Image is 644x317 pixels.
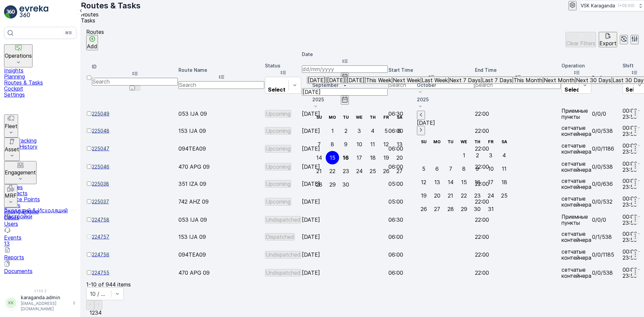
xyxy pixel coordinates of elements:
[344,141,347,147] div: 9
[575,76,612,84] button: Next 30 Days
[308,77,326,83] p: [DATE]
[421,193,427,199] div: 19
[393,77,420,83] p: Next Week
[501,179,507,185] div: 18
[4,241,76,247] p: 13
[343,155,349,161] div: 16
[329,168,335,174] div: 22
[592,217,622,223] p: 0/0/0
[366,111,379,124] th: Thursday
[266,199,290,205] p: Upcoming
[561,249,591,261] p: сетчатыe контейнера
[4,234,76,241] p: Events
[312,111,326,124] th: Sunday
[388,270,474,276] p: 06:00
[449,77,481,83] p: Next 7 Days
[4,289,76,293] span: v 1.50.2
[471,135,484,149] th: Thursday
[393,111,406,124] th: Saturday
[501,193,507,199] div: 25
[5,53,32,59] p: Operations
[6,298,16,308] div: KK
[302,65,388,73] input: dd/mm/yyyy
[4,92,76,98] a: Settings
[21,294,69,301] p: karaganda.admin
[81,0,141,11] p: Routes & Tasks
[357,141,362,147] div: 10
[266,234,294,240] p: Dispatched
[92,198,178,205] a: 225037
[457,135,471,149] th: Wednesday
[5,123,17,129] p: Fleet
[92,216,178,223] a: 224758
[81,11,99,18] span: Routes
[92,233,178,240] a: 224757
[92,110,178,117] a: 225049
[344,128,347,134] div: 2
[561,267,591,279] p: сетчатыe контейнера
[462,166,466,172] div: 8
[19,5,48,19] img: logo_light-DOdMpM7g.png
[581,2,615,9] p: VSK Karaganda
[4,138,20,161] button: Asset
[302,264,388,281] td: [DATE]
[92,78,178,85] input: Search
[326,111,339,124] th: Monday
[396,155,403,161] div: 20
[576,77,611,83] p: Next 30 Days
[268,87,286,93] p: Select
[4,114,18,138] button: Fleet
[434,206,440,212] div: 27
[346,77,365,83] p: [DATE]
[265,145,291,152] button: Upcoming
[92,145,178,152] span: 225047
[475,234,561,240] p: 22:00
[4,67,76,73] a: Insights
[435,166,439,172] div: 6
[449,166,452,172] div: 7
[4,86,76,92] a: Cockpit
[476,152,479,158] div: 2
[448,179,453,185] div: 14
[4,228,76,247] a: Events13
[4,80,76,86] a: Routes & Tasks
[4,214,76,227] a: Users
[474,193,481,199] div: 23
[475,217,561,223] p: 22:00
[481,76,513,84] button: Last 7 Days
[330,155,335,161] div: 15
[265,127,291,135] button: Upcoming
[266,181,290,187] p: Upcoming
[302,228,388,245] td: [DATE]
[544,77,575,83] p: Next Month
[514,77,542,83] p: This Month
[307,76,326,84] button: Yesterday
[4,207,76,213] a: Входящий & Исходящий
[384,128,388,134] div: 5
[561,62,591,69] p: Operation
[178,270,264,276] p: 470 APG 09
[421,76,448,84] button: Last Week
[356,168,363,174] div: 24
[178,128,264,134] p: 153 IJA 09
[302,51,388,58] p: Date
[178,252,264,258] p: 094TEA09
[482,77,512,83] p: Last 7 Days
[447,206,454,212] div: 28
[265,163,291,170] button: Upcoming
[434,193,440,199] div: 20
[592,270,622,276] p: 0/0/538
[312,96,406,103] p: 2025
[502,166,506,172] div: 11
[98,309,102,316] span: 4
[365,76,392,84] button: This Week
[178,111,264,117] p: 053 IJA 09
[81,17,95,24] span: Tasks
[422,77,448,83] p: Last Week
[417,135,430,149] th: Sunday
[461,193,467,199] div: 22
[92,269,178,276] span: 224755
